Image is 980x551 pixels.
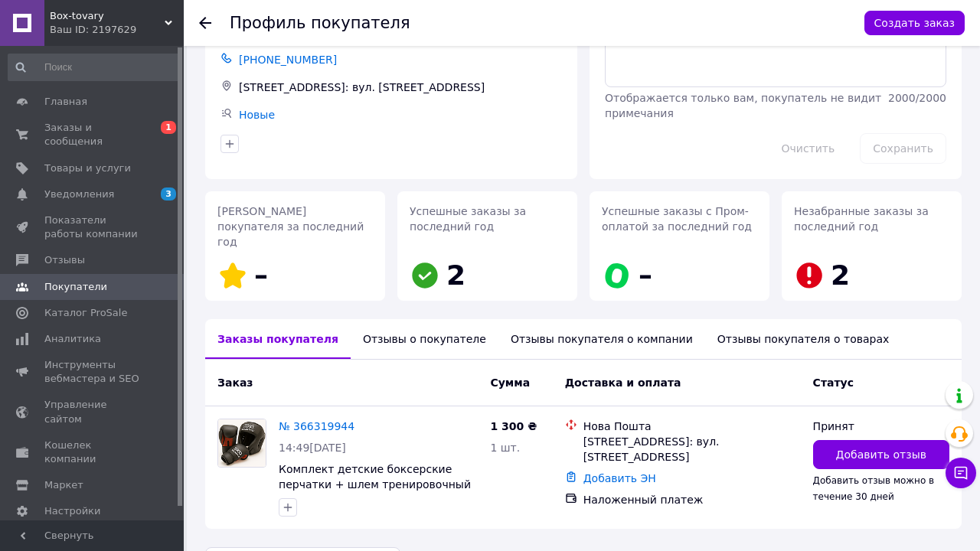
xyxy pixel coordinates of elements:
a: Новые [239,109,275,121]
span: Доставка и оплата [565,377,681,389]
span: 1 [161,121,176,134]
span: Каталог ProSale [44,306,127,320]
input: Поиск [8,54,181,81]
span: Отзывы [44,253,85,267]
span: 1 300 ₴ [490,420,537,432]
a: Комплект детские боксерские перчатки + шлем тренировочный Sportko. [GEOGRAPHIC_DATA] [279,463,471,506]
span: 3 [161,187,176,201]
span: [PERSON_NAME] покупателя за последний год [217,205,364,248]
span: Уведомления [44,187,114,201]
span: Добавить отзыв [836,447,926,462]
div: [STREET_ADDRESS]: вул. [STREET_ADDRESS] [236,77,565,98]
span: Главная [44,95,87,109]
span: 14:49[DATE] [279,442,346,454]
span: – [639,259,652,291]
div: Принят [813,419,949,434]
span: 2 [831,259,850,291]
div: Ваш ID: 2197629 [50,23,184,37]
span: 2 [446,259,465,291]
span: Незабранные заказы за последний год [794,205,929,233]
span: Показатели работы компании [44,214,142,241]
span: Box-tovary [50,9,165,23]
span: Сумма [490,377,530,389]
span: Покупатели [44,280,107,294]
span: Отображается только вам, покупатель не видит примечания [605,92,881,119]
span: 2000 / 2000 [888,92,946,104]
span: Заказы и сообщения [44,121,142,148]
a: № 366319944 [279,420,354,432]
span: Управление сайтом [44,398,142,425]
button: Чат с покупателем [946,458,976,488]
span: Успешные заказы за последний год [410,205,526,233]
div: Наложенный платеж [583,492,801,507]
div: [STREET_ADDRESS]: вул. [STREET_ADDRESS] [583,434,801,465]
h1: Профиль покупателя [230,14,410,32]
span: Инструменты вебмастера и SEO [44,358,142,386]
button: Добавить отзыв [813,440,949,469]
div: Отзывы покупателя о компании [498,319,705,359]
a: Фото товару [217,419,266,468]
span: Настройки [44,504,100,518]
span: Заказ [217,377,253,389]
div: Заказы покупателя [205,319,351,359]
span: Кошелек компании [44,439,142,466]
span: Статус [813,377,854,389]
span: [PHONE_NUMBER] [239,54,337,66]
span: Аналитика [44,332,101,346]
span: Успешные заказы с Пром-оплатой за последний год [602,205,752,233]
img: Фото товару [218,419,266,467]
span: Маркет [44,478,83,492]
span: Добавить отзыв можно в течение 30 дней [813,475,935,501]
div: Нова Пошта [583,419,801,434]
span: – [254,259,268,291]
div: Отзывы о покупателе [351,319,498,359]
a: Добавить ЭН [583,472,656,484]
button: Создать заказ [864,11,965,35]
span: Товары и услуги [44,161,131,175]
span: 1 шт. [490,442,520,454]
div: Отзывы покупателя о товарах [705,319,902,359]
div: Вернуться назад [199,15,211,31]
